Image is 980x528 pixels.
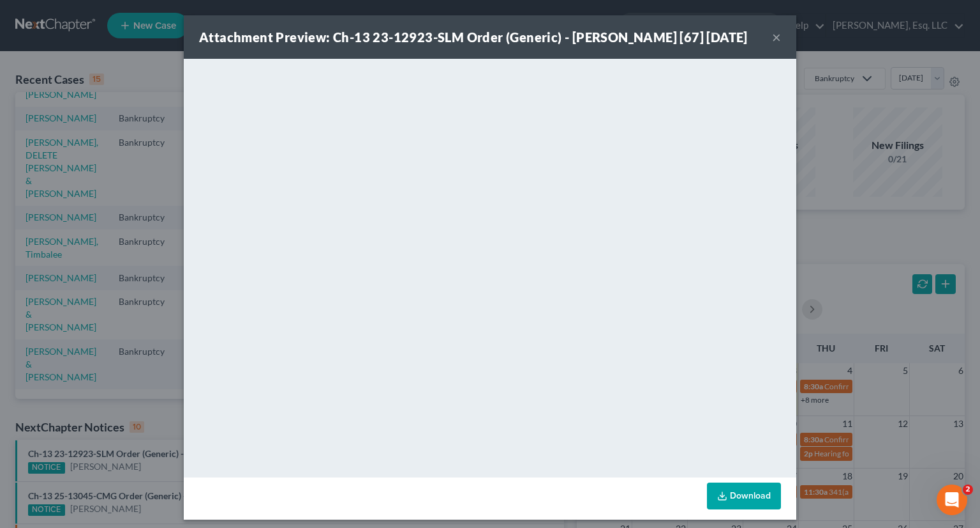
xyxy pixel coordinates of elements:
iframe: Intercom live chat [937,485,967,515]
strong: Attachment Preview: Ch-13 23-12923-SLM Order (Generic) - [PERSON_NAME] [67] [DATE] [199,29,748,45]
iframe: <object ng-attr-data='[URL][DOMAIN_NAME]' type='application/pdf' width='100%' height='650px'></ob... [184,59,796,474]
button: × [772,29,781,45]
span: 2 [963,485,973,495]
a: Download [707,483,781,509]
